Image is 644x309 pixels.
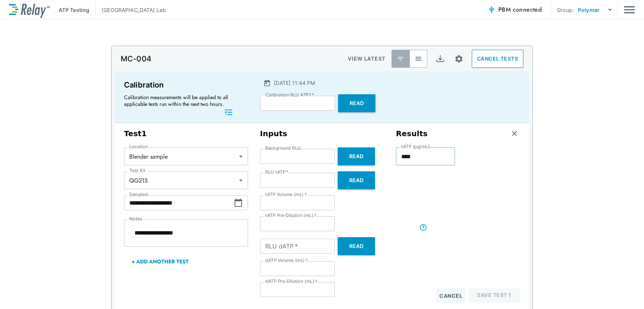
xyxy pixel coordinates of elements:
label: Calibration RLU ATP1 [266,92,314,98]
img: Settings Icon [454,54,464,64]
label: RLU tATP [265,169,288,175]
button: Read [338,147,375,165]
p: ATP Testing [59,6,89,14]
button: Export [431,50,449,68]
h3: Test 1 [124,129,248,138]
p: Calibration measurements will be applied to all applicable tests run within the next two hours. [124,94,244,107]
label: Location [129,144,148,149]
img: Drawer Icon [624,3,635,17]
label: Notes [129,216,142,221]
button: Cancel [436,288,465,303]
p: VIEW LATEST [348,54,386,63]
label: Background RLU [265,146,301,151]
button: CANCEL TESTS [472,50,523,68]
img: Latest [397,55,404,62]
p: Group: [557,6,574,14]
iframe: Resource center [523,287,637,303]
h3: Inputs [260,129,384,138]
img: Calender Icon [263,79,271,87]
label: Test Kit [129,168,146,173]
label: dATP Volume (mL) [265,258,308,263]
p: MC-004 [121,54,151,63]
button: Read [338,94,375,112]
h3: Results [396,129,428,138]
span: connected [513,5,542,14]
img: Remove [511,130,518,137]
img: Connected Icon [488,6,495,13]
label: Sampled [129,192,148,197]
span: PBM [498,4,542,15]
img: LuminUltra Relay [9,2,50,18]
div: Blender sample [124,149,248,164]
button: Read [338,171,375,189]
button: PBM connected [485,2,545,17]
div: QG21S [124,173,248,188]
input: Choose date, selected date is Sep 24, 2025 [124,195,234,210]
label: tATP Volume (mL) [265,192,307,197]
p: [GEOGRAPHIC_DATA] Lab [102,6,166,14]
button: Read [338,237,375,255]
p: [DATE] 11:44 PM [274,79,315,87]
label: tATP (pg/mL) [401,144,430,149]
p: Calibration [124,79,247,91]
button: + Add Another Test [124,253,196,270]
label: tATP Pre-Dilution (mL) [265,213,316,218]
label: dATP Pre-Dilution (mL) [265,279,318,284]
img: View All [415,55,422,62]
button: Site setup [449,49,469,69]
img: Export Icon [436,54,445,64]
button: Main menu [624,3,635,17]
